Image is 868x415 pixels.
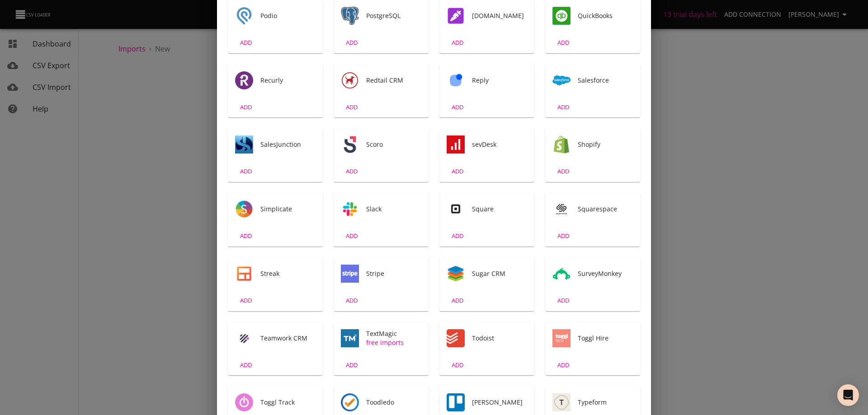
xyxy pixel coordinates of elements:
img: Toggl Hire [552,329,571,347]
span: Todoist [472,334,527,343]
img: Todoist [447,329,465,347]
div: Tool [552,329,571,347]
img: Recurly [235,71,253,89]
button: ADD [337,229,366,243]
span: ADD [551,166,576,177]
button: ADD [443,294,472,308]
div: Tool [552,135,571,154]
div: Open Intercom Messenger [837,384,859,406]
span: ADD [551,231,576,241]
img: Salesforce [552,71,571,89]
span: Slack [366,205,421,214]
img: Teamwork CRM [235,329,253,347]
span: ADD [340,102,364,112]
img: sevDesk [447,135,465,154]
span: Scoro [366,140,421,149]
span: Simplicate [260,205,316,214]
span: ADD [445,166,470,177]
img: Stripe [341,265,359,283]
div: Tool [341,265,359,283]
div: Tool [341,71,359,89]
span: PostgreSQL [366,11,421,20]
div: Tool [341,200,359,218]
span: ADD [234,37,258,48]
span: ADD [551,295,576,306]
div: Tool [447,71,465,89]
span: ADD [445,102,470,112]
img: PostgreSQL [341,7,359,25]
span: Podio [260,11,316,20]
button: ADD [231,358,260,372]
span: SurveyMonkey [578,269,633,278]
div: Tool [235,200,253,218]
span: Redtail CRM [366,76,421,85]
button: ADD [337,164,366,178]
span: Toggl Hire [578,334,633,343]
span: ADD [340,37,364,48]
button: ADD [337,36,366,50]
img: Scoro [341,135,359,154]
button: ADD [231,294,260,308]
span: Teamwork CRM [260,334,316,343]
button: ADD [549,358,578,372]
span: Typeform [578,398,633,407]
img: Trello [447,393,465,411]
span: [DOMAIN_NAME] [472,11,527,20]
button: ADD [549,36,578,50]
img: Streak [235,265,253,283]
div: Tool [447,135,465,154]
div: Tool [447,329,465,347]
div: Tool [447,265,465,283]
span: ADD [445,231,470,241]
div: Tool [341,7,359,25]
span: Reply [472,76,527,85]
span: ADD [234,231,258,241]
button: ADD [337,358,366,372]
img: Square [447,200,465,218]
img: Redtail CRM [341,71,359,89]
div: Tool [552,7,571,25]
span: free imports [366,338,421,347]
span: Toggl Track [260,398,316,407]
img: Sugar CRM [447,265,465,283]
span: SalesJunction [260,140,316,149]
div: Tool [341,393,359,411]
div: Tool [235,265,253,283]
div: Tool [552,393,571,411]
button: ADD [231,164,260,178]
img: TextMagic [341,329,359,347]
img: QuickBooks [552,7,571,25]
span: QuickBooks [578,11,633,20]
span: Streak [260,269,316,278]
span: ADD [445,37,470,48]
button: ADD [231,36,260,50]
div: Tool [552,200,571,218]
span: ADD [445,360,470,370]
img: Slack [341,200,359,218]
div: Tool [552,71,571,89]
span: Sugar CRM [472,269,527,278]
button: ADD [231,229,260,243]
span: ADD [234,295,258,306]
div: Tool [447,393,465,411]
button: ADD [231,100,260,114]
div: Tool [447,7,465,25]
span: Square [472,205,527,214]
span: Toodledo [366,398,421,407]
button: ADD [549,100,578,114]
span: ADD [234,102,258,112]
span: TextMagic [366,329,421,338]
img: SalesJunction [235,135,253,154]
button: ADD [337,100,366,114]
span: ADD [234,360,258,370]
div: Tool [235,71,253,89]
img: Toggl Track [235,393,253,411]
img: Reply [447,71,465,89]
span: ADD [551,360,576,370]
button: ADD [443,164,472,178]
img: SurveyMonkey [552,265,571,283]
span: Recurly [260,76,316,85]
span: ADD [340,295,364,306]
div: Tool [341,329,359,347]
span: ADD [445,295,470,306]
